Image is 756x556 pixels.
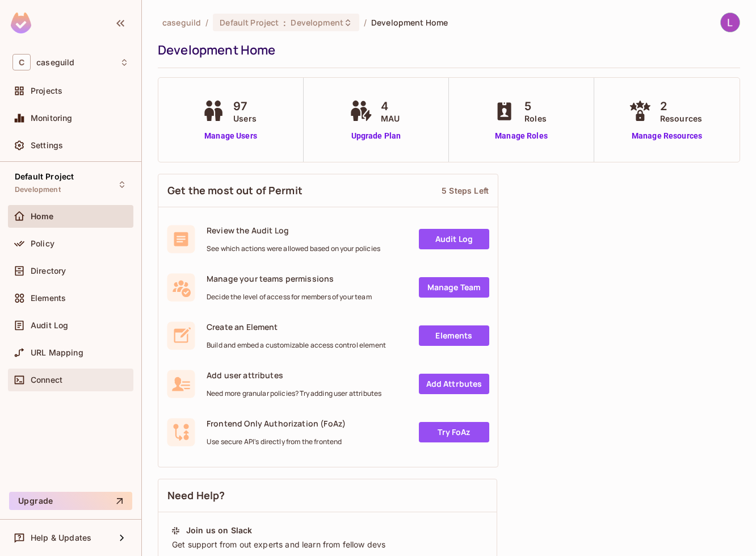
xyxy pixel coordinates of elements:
span: Development [291,17,343,28]
span: 4 [381,98,400,115]
span: 97 [233,98,257,115]
a: Manage Roles [490,130,552,142]
a: Elements [419,325,489,346]
span: 5 [524,98,547,115]
div: Join us on Slack [186,525,252,536]
span: MAU [381,112,400,124]
span: Help & Updates [31,533,91,542]
span: Development [15,185,61,194]
span: 2 [660,98,702,115]
div: Development Home [158,41,734,58]
a: Upgrade Plan [347,130,405,142]
img: Lukas Jaronis [721,13,740,32]
span: Default Project [220,17,279,28]
span: Roles [524,112,547,124]
span: Need Help? [167,488,225,503]
span: Add user attributes [207,370,381,381]
span: Workspace: caseguild [36,58,74,67]
span: URL Mapping [31,348,83,357]
span: Development Home [371,17,448,28]
a: Try FoAz [419,422,489,442]
li: / [364,17,367,28]
span: Connect [31,375,62,384]
a: Manage Resources [626,130,708,142]
a: Audit Log [419,229,489,249]
span: Resources [660,112,702,124]
span: Users [233,112,257,124]
span: Settings [31,141,63,150]
span: Use secure API's directly from the frontend [207,437,346,446]
span: the active workspace [162,17,201,28]
img: SReyMgAAAABJRU5ErkJggg== [11,12,31,34]
a: Add Attrbutes [419,374,489,394]
span: Decide the level of access for members of your team [207,292,372,302]
span: Default Project [15,172,74,181]
span: Home [31,212,54,221]
div: 5 Steps Left [442,185,489,196]
span: Elements [31,294,66,303]
span: Audit Log [31,321,68,330]
span: Create an Element [207,321,386,332]
span: Review the Audit Log [207,225,380,236]
span: C [12,54,31,70]
span: See which actions were allowed based on your policies [207,244,380,253]
a: Manage Team [419,277,489,298]
span: Manage your teams permissions [207,273,372,284]
span: Projects [31,86,62,95]
button: Upgrade [9,492,132,510]
span: Get the most out of Permit [167,183,303,198]
span: Directory [31,266,66,275]
span: Frontend Only Authorization (FoAz) [207,418,346,429]
span: Need more granular policies? Try adding user attributes [207,389,381,398]
span: Policy [31,239,54,248]
span: Build and embed a customizable access control element [207,341,386,350]
span: Monitoring [31,114,73,123]
div: Get support from out experts and learn from fellow devs [171,539,484,550]
span: : [283,18,287,27]
li: / [205,17,208,28]
a: Manage Users [199,130,262,142]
